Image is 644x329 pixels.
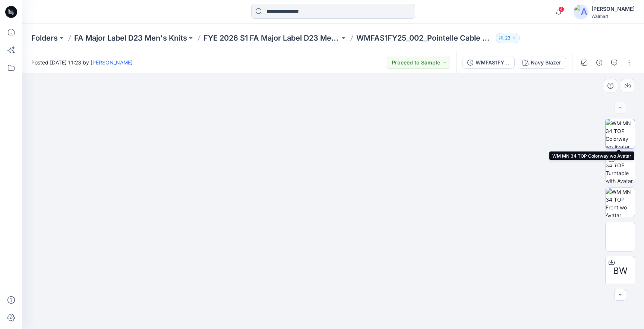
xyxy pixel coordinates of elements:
[574,4,588,19] img: avatar
[74,33,187,43] a: FA Major Label D23 Men's Knits
[31,33,58,43] a: Folders
[606,188,635,217] img: WM MN 34 TOP Front wo Avatar
[518,57,566,69] button: Navy Blazer
[606,222,635,251] img: WM MN 34 TOP Back wo Avatar
[505,34,511,42] p: 23
[591,4,635,13] div: [PERSON_NAME]
[606,119,635,148] img: WM MN 34 TOP Colorway wo Avatar
[531,58,561,67] div: Navy Blazer
[203,33,340,43] a: FYE 2026 S1 FA Major Label D23 Mens Knits
[591,13,635,19] div: Walmart
[496,33,520,43] button: 23
[558,6,564,12] span: 4
[613,264,628,278] span: BW
[476,58,510,67] div: WMFAS1FY25_002_Pointelle Cable Crew
[356,33,493,43] p: WMFAS1FY25_002_Pointelle Cable Crewnek
[606,154,635,183] img: WM MN 34 TOP Turntable with Avatar
[593,57,605,69] button: Details
[31,58,133,66] span: Posted [DATE] 11:23 by
[463,57,515,69] button: WMFAS1FY25_002_Pointelle Cable Crew
[91,59,133,66] a: [PERSON_NAME]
